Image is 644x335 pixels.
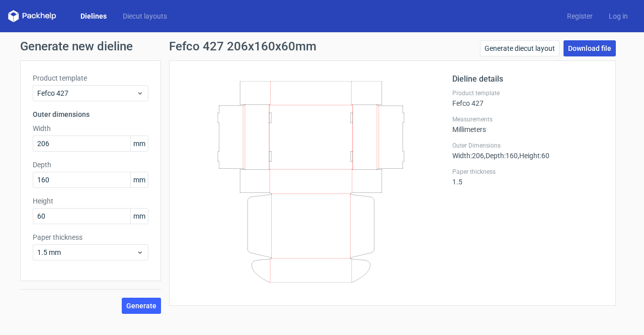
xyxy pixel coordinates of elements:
[563,40,616,56] a: Download file
[452,168,603,176] label: Paper thickness
[126,302,156,309] span: Generate
[33,232,148,242] label: Paper thickness
[33,109,148,119] h3: Outer dimensions
[452,89,603,97] label: Product template
[452,152,484,160] span: Width : 206
[37,247,136,257] span: 1.5 mm
[452,89,603,107] div: Fefco 427
[130,209,148,224] span: mm
[559,11,601,21] a: Register
[115,11,175,21] a: Diecut layouts
[452,115,603,123] label: Measurements
[33,196,148,206] label: Height
[33,73,148,83] label: Product template
[122,298,161,314] button: Generate
[484,152,518,160] span: , Depth : 160
[518,152,549,160] span: , Height : 60
[452,168,603,186] div: 1.5
[130,136,148,151] span: mm
[601,11,636,21] a: Log in
[33,160,148,170] label: Depth
[130,172,148,187] span: mm
[20,40,624,52] h1: Generate new dieline
[37,88,136,98] span: Fefco 427
[452,73,603,85] h2: Dieline details
[169,40,316,52] h1: Fefco 427 206x160x60mm
[72,11,115,21] a: Dielines
[452,115,603,133] div: Millimeters
[33,123,148,133] label: Width
[480,40,559,56] a: Generate diecut layout
[452,142,603,150] label: Outer Dimensions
